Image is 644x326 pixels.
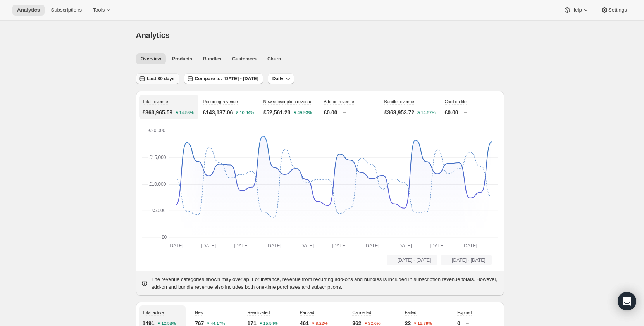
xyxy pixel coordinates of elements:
[418,321,432,326] text: 15.79%
[430,243,444,248] text: [DATE]
[12,5,45,16] button: Analytics
[240,110,255,115] text: 10.64%
[457,310,472,315] span: Expired
[462,243,477,248] text: [DATE]
[203,56,221,62] span: Bundles
[299,243,314,248] text: [DATE]
[272,76,284,82] span: Daily
[267,243,281,248] text: [DATE]
[136,31,170,40] span: Analytics
[268,73,294,84] button: Daily
[384,99,414,104] span: Bundle revenue
[384,109,415,116] p: £363,953.72
[232,56,257,62] span: Customers
[364,243,379,248] text: [DATE]
[596,5,632,16] button: Settings
[151,208,165,213] text: £5,000
[161,321,176,326] text: 12.53%
[141,56,161,62] span: Overview
[324,109,337,116] p: £0.00
[441,255,491,265] button: [DATE] - [DATE]
[263,109,291,116] p: £52,561.23
[88,5,117,16] button: Tools
[17,7,40,13] span: Analytics
[143,310,164,315] span: Total active
[203,109,233,116] p: £143,137.06
[149,181,166,187] text: £10,000
[332,243,346,248] text: [DATE]
[618,292,636,310] div: Open Intercom Messenger
[263,321,278,326] text: 15.54%
[195,310,203,315] span: New
[352,310,371,315] span: Cancelled
[405,310,417,315] span: Failed
[161,235,167,240] text: £0
[445,99,467,104] span: Card on file
[148,128,165,133] text: £20,000
[136,73,179,84] button: Last 30 days
[559,5,594,16] button: Help
[234,243,248,248] text: [DATE]
[316,321,328,326] text: 8.22%
[51,7,82,13] span: Subscriptions
[421,110,436,115] text: 14.57%
[211,321,226,326] text: 44.17%
[368,321,380,326] text: 32.6%
[445,109,458,116] p: £0.00
[608,7,627,13] span: Settings
[143,99,168,104] span: Total revenue
[452,257,485,263] span: [DATE] - [DATE]
[143,109,173,116] p: £363,965.59
[169,243,183,248] text: [DATE]
[387,255,437,265] button: [DATE] - [DATE]
[172,56,192,62] span: Products
[201,243,216,248] text: [DATE]
[46,5,86,16] button: Subscriptions
[297,110,312,115] text: 49.93%
[300,310,314,315] span: Paused
[247,310,270,315] span: Reactivated
[195,76,258,82] span: Compare to: [DATE] - [DATE]
[397,243,412,248] text: [DATE]
[267,56,281,62] span: Churn
[398,257,431,263] span: [DATE] - [DATE]
[184,73,263,84] button: Compare to: [DATE] - [DATE]
[149,155,166,160] text: £15,000
[571,7,582,13] span: Help
[93,7,105,13] span: Tools
[263,99,313,104] span: New subscription revenue
[324,99,354,104] span: Add-on revenue
[147,76,175,82] span: Last 30 days
[179,110,194,115] text: 14.58%
[203,99,238,104] span: Recurring revenue
[152,276,499,291] p: The revenue categories shown may overlap. For instance, revenue from recurring add-ons and bundle...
